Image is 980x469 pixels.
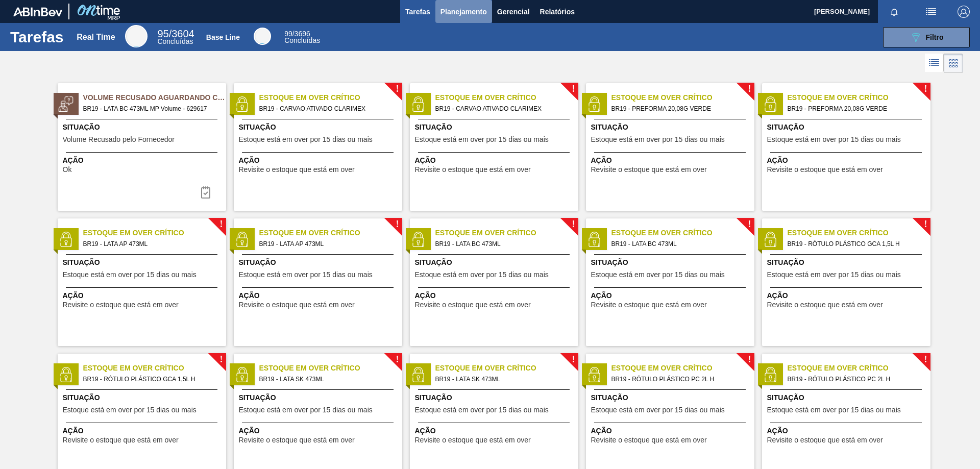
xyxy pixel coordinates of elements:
[396,220,399,228] span: !
[415,271,549,279] span: Estoque está em over por 15 dias ou mais
[572,356,575,363] span: !
[405,6,430,18] span: Tarefas
[83,92,226,103] span: Volume Recusado Aguardando Ciência
[239,426,400,436] span: Ação
[767,436,883,444] span: Revisite o estoque que está em over
[748,356,751,363] span: !
[883,27,970,47] button: Filtro
[259,92,402,103] span: Estoque em Over Crítico
[410,367,426,382] img: status
[58,367,73,382] img: status
[591,257,752,268] span: Situação
[415,136,549,143] span: Estoque está em over por 15 dias ou mais
[200,186,212,199] img: icon-task-complete
[788,92,930,103] span: Estoque em Over Crítico
[239,436,355,444] span: Revisite o estoque que está em over
[63,406,197,414] span: Estoque está em over por 15 dias ou mais
[410,96,426,112] img: status
[435,238,570,250] span: BR19 - LATA BC 473ML
[591,436,707,444] span: Revisite o estoque que está em over
[58,232,73,247] img: status
[591,122,752,133] span: Situação
[748,220,751,228] span: !
[259,228,402,238] span: Estoque em Over Crítico
[415,122,576,133] span: Situação
[193,182,218,203] button: icon-task-complete
[219,220,223,228] span: !
[63,155,224,166] span: Ação
[284,30,310,38] span: / 3696
[497,6,530,18] span: Gerencial
[767,406,901,414] span: Estoque está em over por 15 dias ou mais
[767,136,901,143] span: Estoque está em over por 15 dias ou mais
[788,228,930,238] span: Estoque em Over Crítico
[284,36,320,44] span: Concluídas
[63,122,224,133] span: Situação
[193,182,218,203] div: Completar tarefa: 30375225
[259,103,394,114] span: BR19 - CARVAO ATIVADO CLARIMEX
[239,406,373,414] span: Estoque está em over por 15 dias ou mais
[396,356,399,363] span: !
[763,367,778,382] img: status
[83,363,226,374] span: Estoque em Over Crítico
[206,33,240,41] div: Base Line
[10,31,64,43] h1: Tarefas
[239,392,400,403] span: Situação
[591,392,752,403] span: Situação
[591,136,725,143] span: Estoque está em over por 15 dias ou mais
[925,6,937,18] img: userActions
[63,271,197,279] span: Estoque está em over por 15 dias ou mais
[435,363,578,374] span: Estoque em Over Crítico
[591,155,752,166] span: Ação
[415,406,549,414] span: Estoque está em over por 15 dias ou mais
[239,166,355,174] span: Revisite o estoque que está em over
[611,374,746,385] span: BR19 - RÓTULO PLÁSTICO PC 2L H
[767,155,928,166] span: Ação
[77,33,115,42] div: Real Time
[924,356,927,363] span: !
[591,301,707,309] span: Revisite o estoque que está em over
[415,257,576,268] span: Situação
[788,238,922,250] span: BR19 - RÓTULO PLÁSTICO GCA 1,5L H
[944,54,963,73] div: Visão em Cards
[63,436,179,444] span: Revisite o estoque que está em over
[435,103,570,114] span: BR19 - CARVAO ATIVADO CLARIMEX
[63,392,224,403] span: Situação
[748,85,751,93] span: !
[767,257,928,268] span: Situação
[591,271,725,279] span: Estoque está em over por 15 dias ou mais
[239,136,373,143] span: Estoque está em over por 15 dias ou mais
[435,92,578,103] span: Estoque em Over Crítico
[396,85,399,93] span: !
[259,238,394,250] span: BR19 - LATA AP 473ML
[763,232,778,247] img: status
[591,426,752,436] span: Ação
[63,166,72,174] span: Ok
[239,290,400,301] span: Ação
[83,228,226,238] span: Estoque em Over Crítico
[234,367,250,382] img: status
[219,356,223,363] span: !
[767,166,883,174] span: Revisite o estoque que está em over
[157,37,193,45] span: Concluídas
[878,5,911,19] button: Notificações
[63,426,224,436] span: Ação
[767,392,928,403] span: Situação
[58,96,73,112] img: status
[435,228,578,238] span: Estoque em Over Crítico
[788,374,922,385] span: BR19 - RÓTULO PLÁSTICO PC 2L H
[611,238,746,250] span: BR19 - LATA BC 473ML
[435,374,570,385] span: BR19 - LATA SK 473ML
[611,103,746,114] span: BR19 - PREFORMA 20,08G VERDE
[83,374,218,385] span: BR19 - RÓTULO PLÁSTICO GCA 1,5L H
[239,155,400,166] span: Ação
[83,103,218,114] span: BR19 - LATA BC 473ML MP Volume - 629617
[591,166,707,174] span: Revisite o estoque que está em over
[415,436,531,444] span: Revisite o estoque que está em over
[572,220,575,228] span: !
[572,85,575,93] span: !
[239,271,373,279] span: Estoque está em over por 15 dias ou mais
[415,155,576,166] span: Ação
[767,122,928,133] span: Situação
[157,28,168,39] span: 95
